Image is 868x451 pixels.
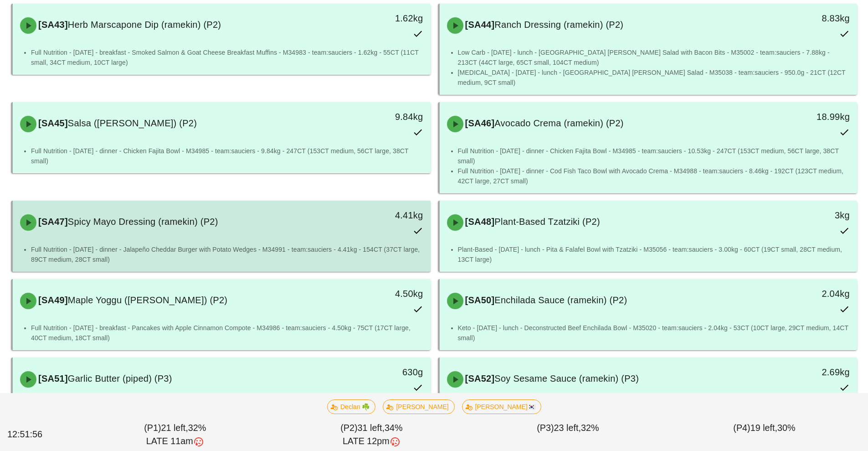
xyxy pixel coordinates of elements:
li: [MEDICAL_DATA] - [DATE] - lunch - [GEOGRAPHIC_DATA] [PERSON_NAME] Salad - M35038 - team:sauciers ... [458,67,850,88]
span: 23 left, [554,423,581,433]
span: Salsa ([PERSON_NAME]) (P2) [68,118,197,128]
span: [SA49] [36,295,68,305]
li: Full Nutrition - [DATE] - dinner - Chicken Fajita Bowl - M34985 - team:sauciers - 10.53kg - 247CT... [458,146,850,166]
div: (P3) 32% [470,420,666,450]
div: 2.69kg [757,365,850,379]
div: (P4) 30% [666,420,863,450]
div: 4.50kg [330,286,423,301]
span: Maple Yoggu ([PERSON_NAME]) (P2) [68,295,227,305]
span: 31 left, [358,423,385,433]
span: 21 left, [161,423,188,433]
div: 3kg [757,208,850,223]
li: Full Nutrition - [DATE] - breakfast - Smoked Salmon & Goat Cheese Breakfast Muffins - M34983 - te... [31,47,423,67]
span: Spicy Mayo Dressing (ramekin) (P2) [68,217,218,227]
span: Avocado Crema (ramekin) (P2) [494,118,623,128]
div: 4.41kg [330,208,423,223]
div: (P2) 34% [273,420,470,450]
span: [SA45] [36,118,68,128]
li: Full Nutrition - [DATE] - breakfast - Pancakes with Apple Cinnamon Compote - M34986 - team:saucie... [31,323,423,343]
div: 630g [330,365,423,379]
span: [SA52] [463,373,495,384]
div: LATE 11am [79,435,272,448]
span: [PERSON_NAME] [389,400,448,414]
span: Garlic Butter (piped) (P3) [68,373,172,384]
span: Soy Sesame Sauce (ramekin) (P3) [494,373,639,384]
span: [SA44] [463,20,495,30]
span: Enchilada Sauce (ramekin) (P2) [494,295,627,305]
li: Full Nutrition - [DATE] - dinner - Jalapeño Cheddar Burger with Potato Wedges - M34991 - team:sau... [31,244,423,264]
div: 18.99kg [757,109,850,124]
span: [SA48] [463,217,495,227]
span: Declan ☘️ [333,400,370,414]
span: [SA51] [36,373,68,384]
span: Herb Marscapone Dip (ramekin) (P2) [68,20,221,30]
span: Plant-Based Tzatziki (P2) [494,217,600,227]
div: 12:51:56 [5,426,77,443]
span: [SA46] [463,118,495,128]
li: Full Nutrition - [DATE] - dinner - Chicken Fajita Bowl - M34985 - team:sauciers - 9.84kg - 247CT ... [31,146,423,166]
div: 9.84kg [330,109,423,124]
div: 1.62kg [330,11,423,26]
span: [PERSON_NAME]🇰🇷 [467,400,535,414]
li: Full Nutrition - [DATE] - dinner - Cod Fish Taco Bowl with Avocado Crema - M34988 - team:sauciers... [458,166,850,186]
span: 19 left, [750,423,777,433]
div: (P1) 32% [77,420,273,450]
div: 2.04kg [757,286,850,301]
span: Ranch Dressing (ramekin) (P2) [494,20,623,30]
li: Low Carb - [DATE] - lunch - [GEOGRAPHIC_DATA] [PERSON_NAME] Salad with Bacon Bits - M35002 - team... [458,47,850,67]
li: Plant-Based - [DATE] - lunch - Pita & Falafel Bowl with Tzatziki - M35056 - team:sauciers - 3.00k... [458,244,850,264]
div: LATE 12pm [275,435,468,448]
div: 8.83kg [757,11,850,26]
span: [SA47] [36,217,68,227]
li: Keto - [DATE] - lunch - Deconstructed Beef Enchilada Bowl - M35020 - team:sauciers - 2.04kg - 53C... [458,323,850,343]
span: [SA50] [463,295,495,305]
span: [SA43] [36,20,68,30]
